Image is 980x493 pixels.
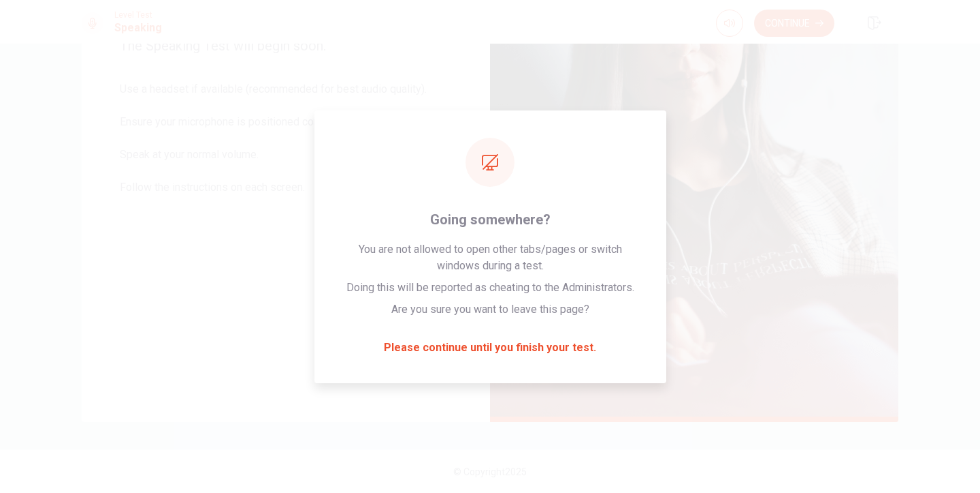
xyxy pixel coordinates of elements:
span: © Copyright 2025 [453,466,527,477]
h1: Speaking [114,20,162,36]
span: Use a headset if available (recommended for best audio quality). Ensure your microphone is positi... [120,81,452,212]
span: Level Test [114,10,162,20]
button: Continue [754,10,834,37]
span: The Speaking Test will begin soon. [120,38,452,54]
